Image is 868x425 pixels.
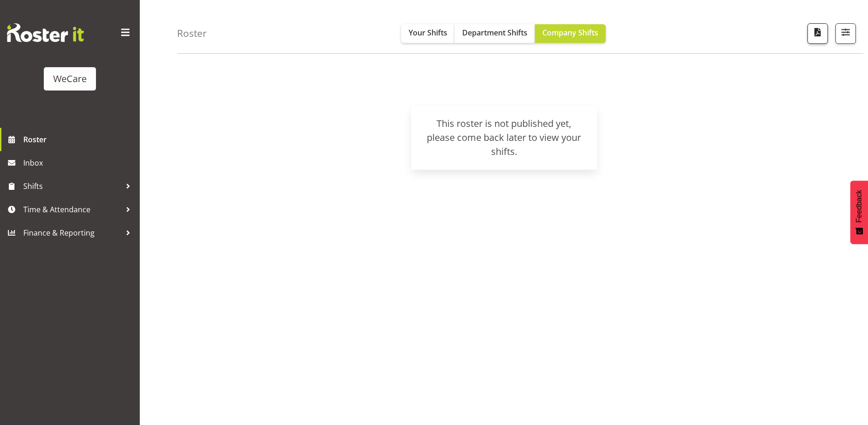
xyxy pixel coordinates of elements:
span: Roster [23,132,135,146]
button: Download a PDF of the roster according to the set date range. [807,23,828,44]
span: Inbox [23,156,135,170]
img: Rosterit website logo [7,23,84,42]
div: WeCare [53,72,87,86]
div: This roster is not published yet, please come back later to view your shifts. [422,117,586,159]
h4: Roster [177,28,207,39]
button: Company Shifts [535,24,606,43]
span: Department Shifts [462,28,527,38]
span: Shifts [23,179,121,193]
button: Filter Shifts [835,23,856,44]
button: Department Shifts [455,24,535,43]
span: Your Shifts [409,28,447,38]
span: Company Shifts [542,28,598,38]
span: Feedback [855,190,863,223]
span: Time & Attendance [23,202,121,216]
span: Finance & Reporting [23,226,121,240]
button: Feedback - Show survey [850,181,868,244]
button: Your Shifts [401,24,455,43]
